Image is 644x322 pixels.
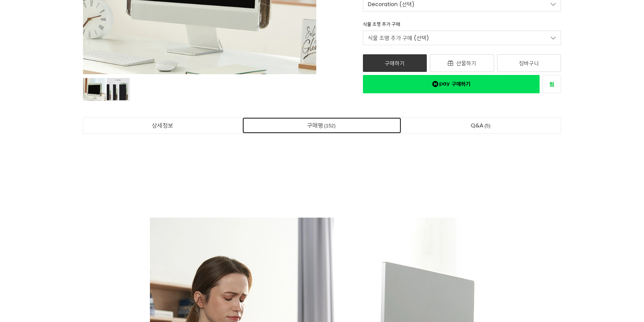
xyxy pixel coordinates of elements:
a: 상세정보 [83,117,242,133]
a: Q&A5 [402,117,561,133]
a: 새창 [543,75,561,93]
a: 새창 [363,75,540,93]
span: 5 [483,122,492,130]
a: 선물하기 [430,54,494,72]
a: 구매하기 [363,54,427,72]
span: 선물하기 [456,59,476,67]
a: 장바구니 [497,54,561,72]
div: 식물 조명 추가 구매 [363,21,400,31]
a: 식물 조명 추가 구매 (선택) [363,31,561,45]
span: 152 [323,122,337,130]
a: 구매평152 [242,117,402,133]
